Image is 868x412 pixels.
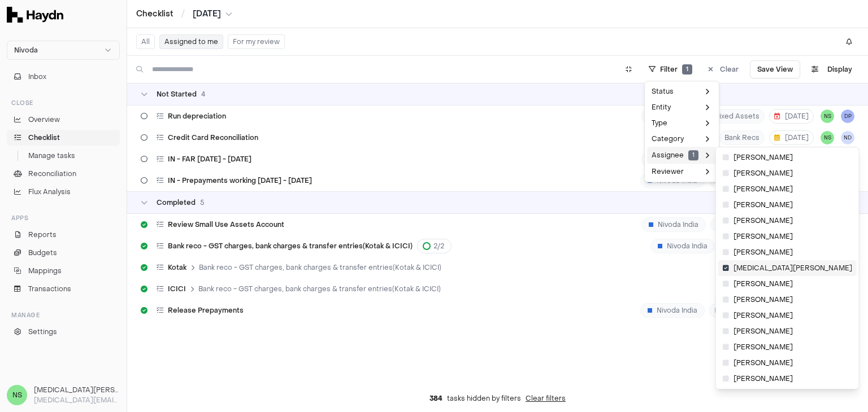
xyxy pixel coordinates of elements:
span: 1 [688,150,698,160]
span: Category [652,134,684,143]
span: Assignee [652,150,698,160]
span: Status [652,87,674,96]
span: Type [652,119,667,128]
span: Reviewer [652,167,684,176]
span: Entity [652,103,671,112]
